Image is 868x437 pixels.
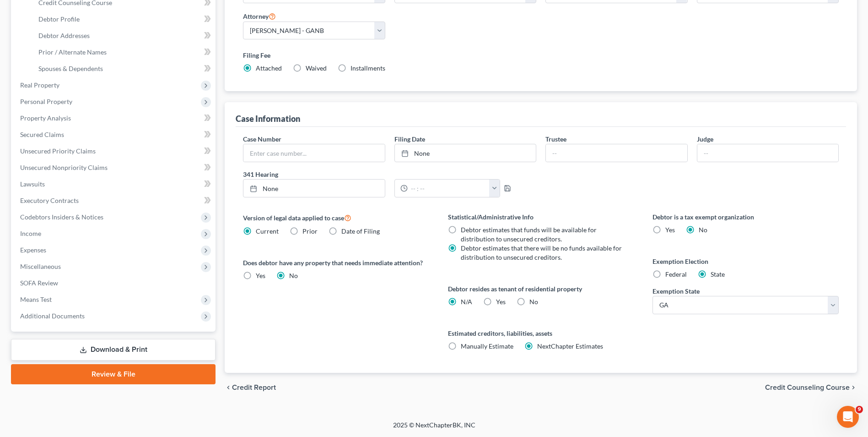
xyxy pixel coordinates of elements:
span: Debtor Addresses [38,32,90,39]
label: Statistical/Administrative Info [448,212,634,222]
label: Trustee [545,134,566,144]
span: Date of Filing [341,227,380,235]
span: Manually Estimate [461,342,513,350]
label: Exemption State [652,286,700,296]
a: Executory Contracts [13,192,216,209]
span: Unsecured Nonpriority Claims [20,164,108,171]
span: Current [256,227,279,235]
span: No [529,298,538,306]
label: Attorney [243,11,276,22]
label: Judge [697,134,713,144]
span: Debtor Profile [38,15,80,23]
span: Codebtors Insiders & Notices [20,213,103,221]
a: None [395,144,536,162]
span: Spouses & Dependents [38,65,103,72]
span: Miscellaneous [20,262,61,270]
a: Secured Claims [13,126,216,143]
a: SOFA Review [13,275,216,291]
span: Credit Counseling Course [765,384,850,391]
span: SOFA Review [20,279,58,287]
label: Debtor resides as tenant of residential property [448,284,634,294]
a: Debtor Addresses [31,27,216,44]
span: Lawsuits [20,180,45,188]
i: chevron_right [850,384,857,391]
span: Income [20,229,41,237]
span: Real Property [20,81,59,89]
span: Yes [665,226,675,234]
span: Personal Property [20,98,72,105]
input: -- [546,144,687,162]
div: Case Information [236,113,300,124]
span: Yes [496,298,506,306]
span: Debtor estimates that there will be no funds available for distribution to unsecured creditors. [461,244,622,261]
span: Prior / Alternate Names [38,48,107,56]
input: Enter case number... [243,144,384,162]
label: Debtor is a tax exempt organization [652,212,839,222]
span: NextChapter Estimates [537,342,603,350]
label: Case Number [243,134,281,144]
i: chevron_left [225,384,232,391]
span: N/A [461,298,472,306]
a: None [243,180,384,197]
span: Executory Contracts [20,197,79,204]
label: Does debtor have any property that needs immediate attention? [243,258,429,268]
span: Unsecured Priority Claims [20,147,96,155]
a: Debtor Profile [31,11,216,27]
span: No [699,226,707,234]
span: Means Test [20,295,52,303]
input: -- : -- [408,180,490,197]
a: Download & Print [11,339,216,361]
button: chevron_left Credit Report [225,384,276,391]
div: 2025 © NextChapterBK, INC [173,421,695,437]
a: Review & File [11,364,216,384]
a: Unsecured Nonpriority Claims [13,159,216,176]
span: Federal [665,270,687,278]
span: Expenses [20,246,46,254]
label: 341 Hearing [238,169,541,179]
label: Version of legal data applied to case [243,212,429,223]
a: Unsecured Priority Claims [13,143,216,159]
label: Exemption Election [652,257,839,266]
span: Yes [256,272,265,279]
input: -- [697,144,838,162]
span: Property Analysis [20,114,71,122]
span: Prior [302,227,318,235]
span: No [289,272,298,279]
span: Secured Claims [20,131,64,138]
a: Lawsuits [13,176,216,192]
span: State [711,270,725,278]
label: Filing Date [394,134,425,144]
label: Filing Fee [243,50,839,60]
span: Waived [306,64,327,72]
label: Estimated creditors, liabilities, assets [448,328,634,338]
button: Credit Counseling Course chevron_right [765,384,857,391]
span: Additional Documents [20,312,85,320]
span: Installments [350,64,385,72]
a: Property Analysis [13,110,216,126]
span: 9 [856,406,863,413]
iframe: Intercom live chat [837,406,859,428]
span: Debtor estimates that funds will be available for distribution to unsecured creditors. [461,226,597,243]
span: Credit Report [232,384,276,391]
span: Attached [256,64,282,72]
a: Spouses & Dependents [31,60,216,77]
a: Prior / Alternate Names [31,44,216,60]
